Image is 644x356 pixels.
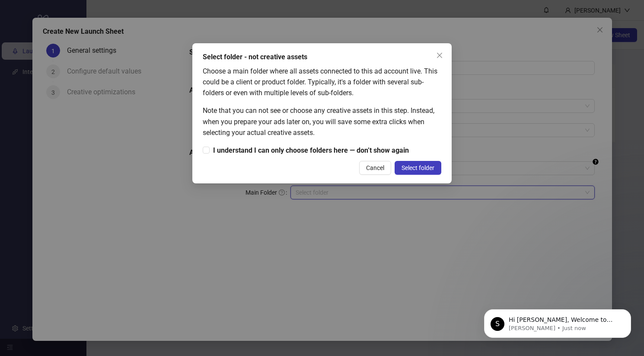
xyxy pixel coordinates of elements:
iframe: Intercom notifications message [471,291,644,352]
span: Select folder [402,164,434,171]
span: Hi [PERSON_NAME], Welcome to [DOMAIN_NAME]! 🎉 You’re all set to start launching ads effortlessly.... [38,25,148,204]
span: Cancel [366,164,384,171]
span: close [436,52,443,59]
button: Cancel [359,161,391,175]
div: Note that you can not see or choose any creative assets in this step. Instead, when you prepare y... [203,105,441,138]
div: Select folder - not creative assets [203,52,441,62]
div: Choose a main folder where all assets connected to this ad account live. This could be a client o... [203,66,441,98]
span: I understand I can only choose folders here — don’t show again [210,145,412,156]
button: Close [433,48,446,62]
button: Select folder [395,161,441,175]
p: Message from Simon, sent Just now [38,33,149,41]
